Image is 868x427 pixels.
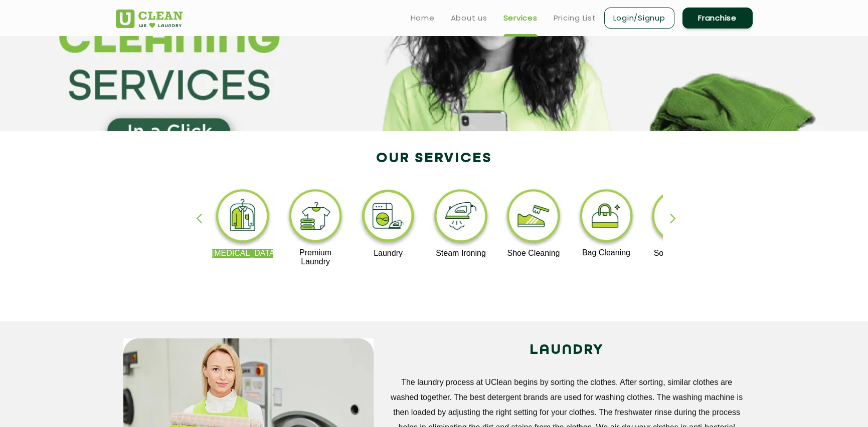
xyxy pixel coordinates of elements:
[604,8,674,29] a: Login/Signup
[451,12,487,24] a: About us
[285,187,346,248] img: premium_laundry_cleaning_11zon.webp
[358,187,419,249] img: laundry_cleaning_11zon.webp
[212,249,274,258] p: [MEDICAL_DATA]
[503,249,565,258] p: Shoe Cleaning
[503,187,565,249] img: shoe_cleaning_11zon.webp
[212,187,274,249] img: dry_cleaning_11zon.webp
[116,10,183,28] img: UClean Laundry and Dry Cleaning
[430,249,492,258] p: Steam Ironing
[411,12,435,24] a: Home
[554,12,596,24] a: Pricing List
[648,249,710,258] p: Sofa Cleaning
[576,187,637,248] img: bag_cleaning_11zon.webp
[358,249,419,258] p: Laundry
[576,248,637,257] p: Bag Cleaning
[682,8,753,29] a: Franchise
[503,12,538,24] a: Services
[430,187,492,249] img: steam_ironing_11zon.webp
[285,248,346,266] p: Premium Laundry
[648,187,710,249] img: sofa_cleaning_11zon.webp
[389,338,745,362] h2: LAUNDRY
